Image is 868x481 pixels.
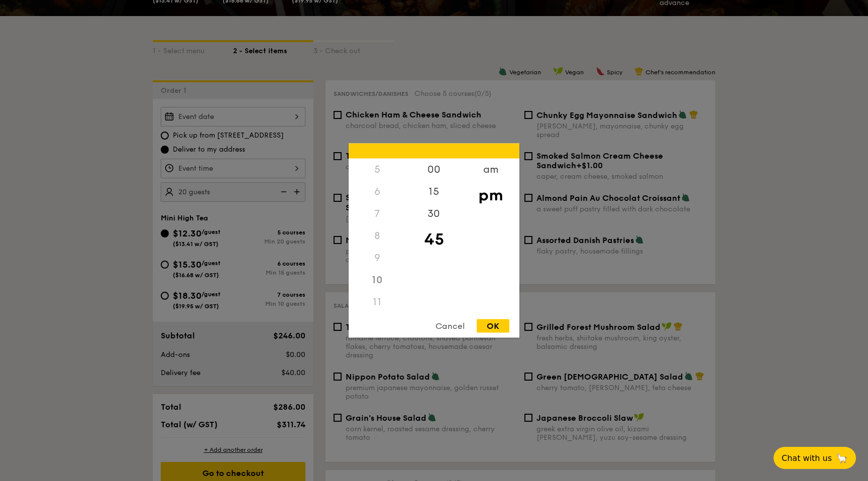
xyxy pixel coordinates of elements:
[349,291,405,313] div: 11
[782,453,832,463] span: Chat with us
[349,203,405,225] div: 7
[836,452,848,464] span: 🦙
[462,181,519,210] div: pm
[405,203,462,225] div: 30
[349,225,405,247] div: 8
[349,247,405,269] div: 9
[349,269,405,291] div: 10
[349,159,405,181] div: 5
[462,159,519,181] div: am
[477,319,509,333] div: OK
[405,181,462,203] div: 15
[405,225,462,254] div: 45
[425,319,475,333] div: Cancel
[349,181,405,203] div: 6
[405,159,462,181] div: 00
[774,447,856,469] button: Chat with us🦙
